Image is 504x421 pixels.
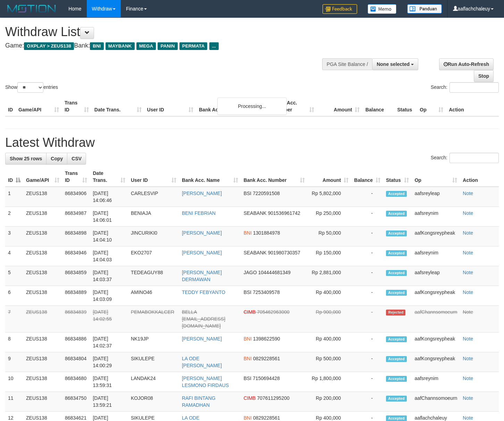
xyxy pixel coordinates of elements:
[463,415,473,421] a: Note
[106,42,135,50] span: MAYBANK
[182,191,222,196] a: [PERSON_NAME]
[62,372,90,392] td: 86834680
[308,332,352,352] td: Rp 400,000
[322,58,372,70] div: PGA Site Balance /
[182,289,225,295] a: TEDDY FEBYANTO
[244,230,252,236] span: BNI
[62,306,90,332] td: 86834839
[128,227,179,246] td: JINCURIKI0
[308,286,352,306] td: Rp 400,000
[386,211,407,217] span: Accepted
[244,250,267,255] span: SEABANK
[412,167,460,187] th: Op: activate to sort column ascending
[244,415,252,421] span: BNI
[10,156,42,161] span: Show 25 rows
[463,309,473,315] a: Note
[128,246,179,266] td: EKO2707
[308,392,352,412] td: Rp 200,000
[308,352,352,372] td: Rp 500,000
[23,372,62,392] td: ZEUS138
[46,153,67,165] a: Copy
[412,227,460,246] td: aafKongsreypheak
[23,227,62,246] td: ZEUS138
[179,167,241,187] th: Bank Acc. Name: activate to sort column ascending
[412,352,460,372] td: aafKongsreypheak
[351,246,383,266] td: -
[182,395,216,408] a: RAFI BINTANG RAMADHAN
[90,266,128,286] td: [DATE] 14:03:37
[16,96,62,116] th: Game/API
[412,306,460,332] td: aafChannsomoeurn
[351,227,383,246] td: -
[412,372,460,392] td: aafsreynim
[128,352,179,372] td: SIKULEPE
[23,246,62,266] td: ZEUS138
[128,167,179,187] th: User ID: activate to sort column ascending
[271,96,317,116] th: Bank Acc. Number
[446,96,499,116] th: Action
[90,187,128,207] td: [DATE] 14:06:46
[268,210,300,216] span: Copy 901536961742 to clipboard
[23,306,62,332] td: ZEUS138
[62,167,90,187] th: Trans ID: activate to sort column ascending
[5,392,23,412] td: 11
[182,309,225,329] a: BELLA [EMAIL_ADDRESS][DOMAIN_NAME]
[5,187,23,207] td: 1
[182,356,222,368] a: LA ODE [PERSON_NAME]
[5,25,329,39] h1: Withdraw List
[474,70,494,82] a: Stop
[463,376,473,381] a: Note
[431,153,499,163] label: Search:
[90,286,128,306] td: [DATE] 14:03:09
[158,42,177,50] span: PANIN
[372,58,418,70] button: None selected
[5,246,23,266] td: 4
[5,227,23,246] td: 3
[463,270,473,275] a: Note
[5,332,23,352] td: 8
[244,376,252,381] span: BSI
[90,352,128,372] td: [DATE] 14:00:29
[179,42,208,50] span: PERMATA
[450,153,499,163] input: Search:
[23,352,62,372] td: ZEUS138
[244,289,252,295] span: BSI
[257,309,289,315] span: Copy 705462963000 to clipboard
[90,392,128,412] td: [DATE] 13:59:21
[128,372,179,392] td: LANDAK24
[439,58,494,70] a: Run Auto-Refresh
[62,332,90,352] td: 86834886
[407,4,442,14] img: panduan.png
[463,289,473,295] a: Note
[23,266,62,286] td: ZEUS138
[5,82,58,93] label: Show entries
[383,167,412,187] th: Status: activate to sort column ascending
[253,289,280,295] span: Copy 7253409578 to clipboard
[90,246,128,266] td: [DATE] 14:04:03
[386,250,407,256] span: Accepted
[460,167,499,187] th: Action
[386,336,407,342] span: Accepted
[90,372,128,392] td: [DATE] 13:59:31
[308,266,352,286] td: Rp 2,881,000
[244,395,256,401] span: CIMB
[62,286,90,306] td: 86834889
[412,246,460,266] td: aafsreynim
[308,187,352,207] td: Rp 5,802,000
[62,392,90,412] td: 86834750
[182,250,222,255] a: [PERSON_NAME]
[23,167,62,187] th: Game/API: activate to sort column ascending
[90,42,103,50] span: BNI
[23,286,62,306] td: ZEUS138
[351,207,383,227] td: -
[62,266,90,286] td: 86834859
[5,306,23,332] td: 7
[72,156,82,161] span: CSV
[5,266,23,286] td: 5
[62,246,90,266] td: 86834946
[62,96,92,116] th: Trans ID
[412,332,460,352] td: aafKongsreypheak
[136,42,156,50] span: MEGA
[386,356,407,362] span: Accepted
[23,392,62,412] td: ZEUS138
